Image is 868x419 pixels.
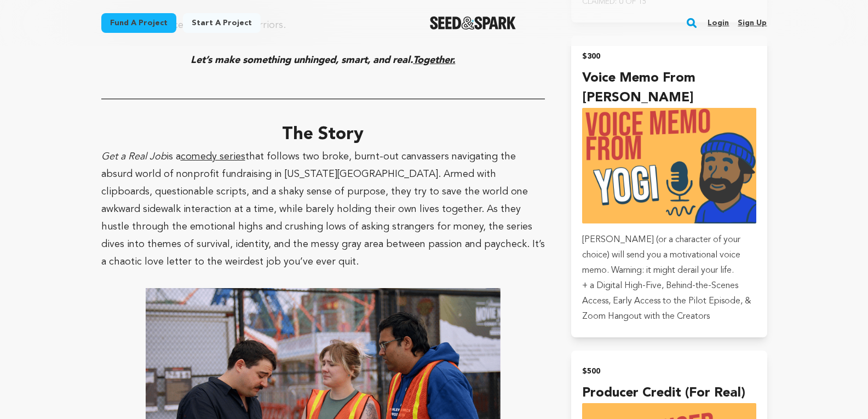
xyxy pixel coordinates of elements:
img: Seed&Spark Logo Dark Mode [430,16,516,30]
h4: Voice Memo from [PERSON_NAME] [582,68,756,108]
em: Get a Real Job [101,152,166,162]
h2: $500 [582,364,756,379]
h2: $300 [582,49,756,64]
u: _________________________________________________________________________________________________... [101,90,703,100]
u: comedy series [181,152,245,162]
span: Early Access to the Pilot Episode, & Zoom Hangout with the Creators [582,297,751,321]
a: Start a project [183,13,261,33]
a: Fund a project [101,13,176,33]
a: Seed&Spark Homepage [430,16,516,30]
a: Sign up [738,14,767,32]
strong: The Story [282,126,364,144]
p: is a that follows two broke, burnt-out canvassers navigating the absurd world of nonprofit fundra... [101,148,545,271]
img: incentive [582,108,756,224]
button: $300 Voice Memo from [PERSON_NAME] incentive [PERSON_NAME] (or a character of your choice) will s... [571,36,767,338]
p: [PERSON_NAME] (or a character of your choice) will send you a motivational voice memo. Warning: i... [582,232,756,278]
u: Together. [413,55,455,65]
a: Login [708,14,729,32]
span: + a Digital High-Five, Behind-the-Scenes Access, [582,282,738,306]
h4: Producer Credit (For Real) [582,383,756,403]
em: Let’s make something unhinged, smart, and real. [191,55,455,65]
